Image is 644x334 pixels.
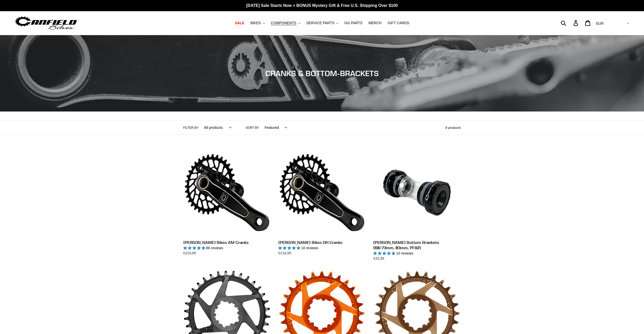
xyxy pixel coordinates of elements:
[250,21,261,25] span: BIKES
[235,21,244,25] span: SALE
[564,17,577,29] input: Search
[268,20,303,26] button: COMPONENTS
[14,15,78,31] img: Canfield Bikes
[232,20,247,26] a: SALE
[265,69,379,78] span: CRANKS & BOTTOM-BRACKETS
[183,126,199,130] label: Filter by
[248,20,267,26] button: BIKES
[271,21,296,25] span: COMPONENTS
[342,20,365,26] a: GG PARTS
[388,21,409,25] span: GIFT CARDS
[368,21,381,25] span: MERCH
[445,126,461,130] span: 9 products
[304,20,341,26] button: SERVICE PARTS
[366,20,384,26] a: MERCH
[306,21,334,25] span: SERVICE PARTS
[385,20,412,26] a: GIFT CARDS
[344,21,362,25] span: GG PARTS
[246,126,259,130] label: Sort by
